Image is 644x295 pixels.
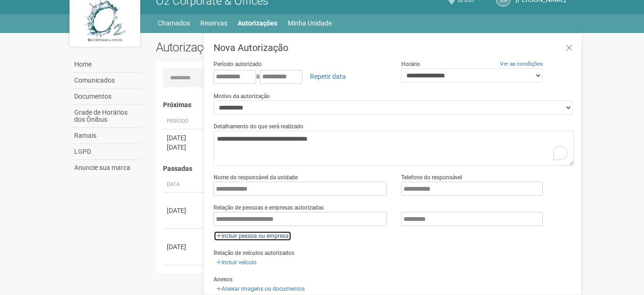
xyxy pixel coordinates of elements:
[214,122,303,131] label: Detalhamento do que será realizado
[72,73,142,89] a: Comunicados
[214,203,324,212] label: Relação de pessoas e empresas autorizadas
[214,43,574,52] h3: Nova Autorização
[304,68,352,84] a: Repetir data
[72,105,142,128] a: Grade de Horários dos Ônibus
[72,57,142,73] a: Home
[214,249,294,257] label: Relação de veículos autorizados
[72,89,142,105] a: Documentos
[214,275,232,284] label: Anexos
[401,173,462,182] label: Telefone do responsável
[72,144,142,160] a: LGPD
[167,242,202,252] div: [DATE]
[214,60,262,68] label: Período autorizado
[72,128,142,144] a: Ramais
[401,60,420,68] label: Horário
[238,17,277,30] a: Autorizações
[163,114,206,129] th: Período
[158,17,190,30] a: Chamados
[288,17,332,30] a: Minha Unidade
[167,143,202,152] div: [DATE]
[72,160,142,176] a: Anuncie sua marca
[500,60,543,67] a: Ver as condições
[167,133,202,143] div: [DATE]
[214,92,270,101] label: Motivo da autorização
[214,284,308,294] a: Anexar imagens ou documentos
[163,177,206,193] th: Data
[156,40,358,54] h2: Autorizações
[163,165,568,172] h4: Passadas
[214,131,574,166] textarea: To enrich screen reader interactions, please activate Accessibility in Grammarly extension settings
[214,231,292,241] a: Incluir pessoa ou empresa
[214,257,259,268] a: Incluir veículo
[214,173,298,182] label: Nome do responsável da unidade
[200,17,227,30] a: Reservas
[214,68,387,84] div: a
[167,206,202,215] div: [DATE]
[163,101,568,109] h4: Próximas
